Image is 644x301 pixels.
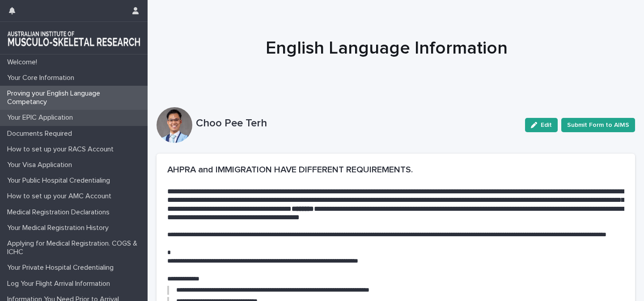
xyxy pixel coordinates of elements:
p: Your Medical Registration History [4,224,116,232]
img: 1xcjEmqDTcmQhduivVBy [7,29,140,47]
p: Your Visa Application [4,161,79,169]
button: Edit [525,118,558,132]
p: Applying for Medical Registration. COGS & ICHC [4,239,148,256]
span: Submit Form to AIMS [567,121,629,130]
p: How to set up your AMC Account [4,192,119,201]
p: Log Your Flight Arrival Information [4,280,117,288]
p: Your Public Hospital Credentialing [4,176,117,185]
h2: AHPRA and IMMIGRATION HAVE DIFFERENT REQUIREMENTS. [167,164,624,175]
p: Choo Pee Terh [196,117,518,130]
h1: English Language Information [167,38,606,59]
p: Medical Registration Declarations [4,208,117,217]
p: How to set up your RACS Account [4,145,121,154]
p: Documents Required [4,130,79,138]
span: Edit [541,122,552,128]
p: Your Core Information [4,74,81,82]
p: Welcome! [4,58,44,67]
p: Proving your English Language Competancy [4,89,148,106]
p: Your EPIC Application [4,113,80,122]
button: Submit Form to AIMS [561,118,635,132]
p: Your Private Hospital Credentialing [4,263,121,272]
